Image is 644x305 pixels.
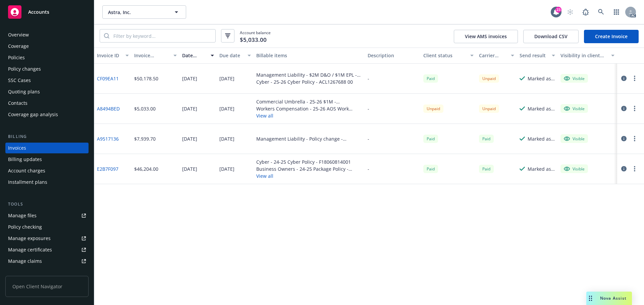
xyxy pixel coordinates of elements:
div: Manage exposures [8,233,51,244]
div: Drag to move [586,292,595,305]
a: SSC Cases [5,75,89,86]
a: Manage files [5,210,89,221]
div: Invoices [8,143,26,153]
div: Policies [8,52,25,63]
span: Nova Assist [600,295,627,301]
button: Visibility in client dash [558,48,617,64]
a: A8494BED [97,105,120,112]
div: - [368,75,369,82]
div: [DATE] [219,75,234,82]
div: Contacts [8,98,28,108]
button: View all [256,112,362,119]
div: Paid [479,135,494,143]
div: Quoting plans [8,86,40,97]
a: Manage claims [5,256,89,266]
a: Policies [5,52,89,63]
div: Invoice amount [134,52,170,59]
div: Marked as sent [528,135,555,142]
span: Open Client Navigator [5,276,89,297]
div: Description [368,52,418,59]
div: Visible [564,166,585,172]
div: Visible [564,105,585,111]
div: Visible [564,136,585,142]
a: CF09EA11 [97,75,119,82]
a: Switch app [610,5,623,19]
div: Manage claims [8,256,42,266]
a: Accounts [5,3,89,21]
a: Report a Bug [579,5,592,19]
a: A9517136 [97,135,119,142]
div: $5,033.00 [134,105,156,112]
div: Cyber - 24-25 Cyber Policy - F18060814001 [256,158,362,165]
div: Client status [423,52,466,59]
div: Billing [5,133,89,140]
a: Billing updates [5,154,89,165]
button: View AMS invoices [454,30,518,43]
div: [DATE] [182,165,197,172]
div: $7,939.70 [134,135,156,142]
button: Send result [517,48,558,64]
div: Manage files [8,210,37,221]
button: Billable items [254,48,365,64]
div: Unpaid [479,74,499,83]
div: Tools [5,201,89,208]
div: Overview [8,29,29,40]
span: Astra, Inc. [108,9,166,16]
button: Client status [421,48,476,64]
div: Manage BORs [8,267,40,278]
div: [DATE] [182,135,197,142]
div: Installment plans [8,177,47,187]
button: View all [256,172,362,179]
div: Carrier status [479,52,507,59]
div: [DATE] [219,105,234,112]
div: Invoice ID [97,52,121,59]
a: Manage exposures [5,233,89,244]
a: Overview [5,29,89,40]
div: Paid [423,135,438,143]
button: Description [365,48,421,64]
div: Paid [423,165,438,173]
div: Policy changes [8,64,41,74]
button: Astra, Inc. [102,5,186,19]
button: Date issued [179,48,217,64]
div: Paid [479,165,494,173]
div: Unpaid [479,104,499,113]
div: Date issued [182,52,207,59]
a: Quoting plans [5,86,89,97]
div: Marked as sent [528,165,555,172]
button: Invoice ID [94,48,131,64]
div: - [368,135,369,142]
div: [DATE] [182,75,197,82]
a: E2B7F097 [97,165,118,172]
div: $50,178.50 [134,75,158,82]
div: [DATE] [219,165,234,172]
a: Contacts [5,98,89,108]
div: Billable items [256,52,362,59]
div: [DATE] [219,135,234,142]
button: Invoice amount [131,48,180,64]
div: Management Liability - $2M D&O / $1M EPL - EKS3591289 [256,71,362,78]
div: Visible [564,75,585,81]
a: Policy checking [5,222,89,232]
a: Account charges [5,165,89,176]
a: Coverage gap analysis [5,109,89,120]
div: Account charges [8,165,45,176]
a: Create Invoice [584,30,639,43]
div: Coverage gap analysis [8,109,58,120]
div: Marked as sent [528,75,555,82]
a: Search [594,5,608,19]
div: Management Liability - Policy change - EKS3524801 [256,135,362,142]
div: Paid [423,74,438,83]
div: Manage certificates [8,244,52,255]
button: Nova Assist [586,292,632,305]
div: Billing updates [8,154,42,165]
div: - [368,105,369,112]
a: Manage BORs [5,267,89,278]
svg: Search [104,33,109,39]
div: Send result [520,52,548,59]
